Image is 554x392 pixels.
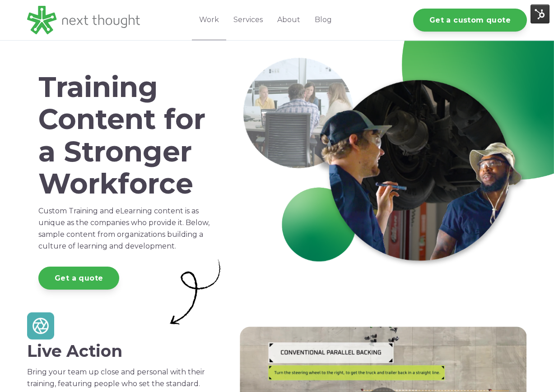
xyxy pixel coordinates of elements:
img: LG - NextThought Logo [27,6,140,34]
a: Get a custom quote [413,9,527,32]
h2: Live Action [27,342,229,360]
h1: Training Content for a Stronger Workforce [38,71,218,200]
img: Work-Header [240,54,527,271]
img: HubSpot Tools Menu Toggle [531,5,549,23]
span: Bring your team up close and personal with their training, featuring people who set the standard. [27,368,205,388]
img: Artboard 5 [27,312,54,340]
img: Artboard 3-1 [162,257,229,327]
span: Custom Training and eLearning content is as unique as the companies who provide it. Below, sample... [38,207,209,250]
